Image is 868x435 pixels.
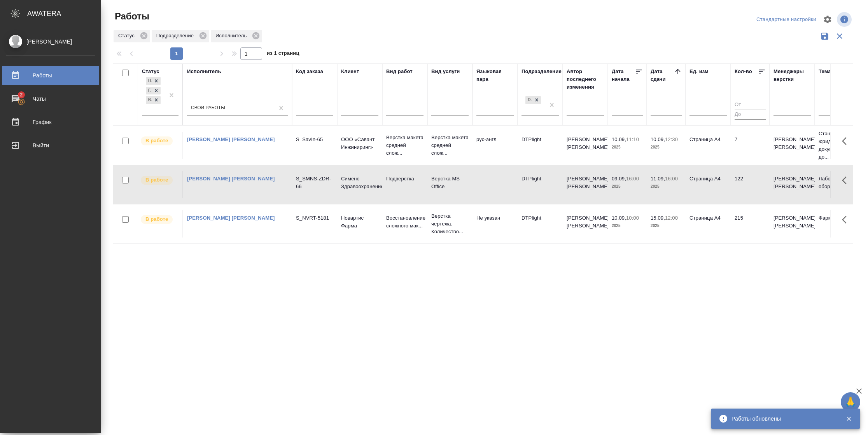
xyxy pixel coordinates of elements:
[6,70,95,81] div: Работы
[731,171,770,198] td: 122
[612,183,643,190] p: 2025
[626,176,639,182] p: 16:00
[844,394,857,410] span: 🙏
[837,171,856,190] button: Здесь прячутся важные кнопки
[187,176,275,182] a: [PERSON_NAME] [PERSON_NAME]
[142,68,159,75] div: Статус
[341,68,359,75] div: Клиент
[612,176,626,182] p: 09.09,
[296,68,323,75] div: Код заказа
[2,112,99,132] a: График
[187,136,275,142] a: [PERSON_NAME] [PERSON_NAME]
[191,105,225,112] div: Свои работы
[651,215,665,221] p: 15.09,
[27,6,101,21] div: AWATERA
[689,68,709,75] div: Ед. изм
[731,210,770,238] td: 215
[6,116,95,128] div: График
[563,171,608,198] td: [PERSON_NAME] [PERSON_NAME]
[386,175,423,183] p: Подверстка
[146,77,152,85] div: Подбор
[341,175,378,190] p: Сименс Здравоохранение
[819,130,856,161] p: Стандартные юридические документы, до...
[686,132,731,159] td: Страница А4
[341,214,378,230] p: Новартис Фарма
[2,136,99,155] a: Выйти
[140,214,178,225] div: Исполнитель выполняет работу
[6,140,95,151] div: Выйти
[735,110,766,119] input: До
[731,132,770,159] td: 7
[518,210,563,238] td: DTPlight
[152,30,209,42] div: Подразделение
[431,68,460,75] div: Вид услуги
[651,183,682,190] p: 2025
[2,66,99,85] a: Работы
[472,132,518,159] td: рус-англ
[651,222,682,230] p: 2025
[832,29,847,44] button: Сбросить фильтры
[819,68,842,75] div: Тематика
[525,96,532,104] div: DTPlight
[145,215,168,223] p: В работе
[215,32,249,40] p: Исполнитель
[518,132,563,159] td: DTPlight
[686,210,731,238] td: Страница А4
[296,214,333,222] div: S_NVRT-5181
[521,68,562,75] div: Подразделение
[156,32,196,40] p: Подразделение
[145,86,161,96] div: Подбор, Готов к работе, В работе
[841,415,857,422] button: Закрыть
[612,143,643,151] p: 2025
[145,176,168,184] p: В работе
[817,29,832,44] button: Сохранить фильтры
[145,76,161,86] div: Подбор, Готов к работе, В работе
[15,91,27,99] span: 2
[146,87,152,95] div: Готов к работе
[612,136,626,142] p: 10.09,
[113,10,149,23] span: Работы
[140,175,178,185] div: Исполнитель выполняет работу
[431,175,469,190] p: Верстка MS Office
[431,212,469,236] p: Верстка чертежа. Количество...
[431,134,469,157] p: Верстка макета средней слож...
[819,175,856,190] p: Лабораторное оборудование
[665,215,678,221] p: 12:00
[612,222,643,230] p: 2025
[386,214,423,230] p: Восстановление сложного мак...
[525,95,542,105] div: DTPlight
[612,68,635,83] div: Дата начала
[773,175,811,190] p: [PERSON_NAME], [PERSON_NAME]
[386,134,423,157] p: Верстка макета средней слож...
[651,136,665,142] p: 10.09,
[841,392,860,412] button: 🙏
[2,89,99,108] a: 2Чаты
[837,12,853,27] span: Посмотреть информацию
[626,136,639,142] p: 11:10
[6,93,95,105] div: Чаты
[296,175,333,190] div: S_SMNS-ZDR-66
[145,95,161,105] div: Подбор, Готов к работе, В работе
[651,176,665,182] p: 11.09,
[651,68,674,83] div: Дата сдачи
[735,100,766,110] input: От
[754,14,818,26] div: split button
[518,171,563,198] td: DTPlight
[563,210,608,238] td: [PERSON_NAME] [PERSON_NAME]
[567,68,604,91] div: Автор последнего изменения
[211,30,262,42] div: Исполнитель
[651,143,682,151] p: 2025
[187,68,221,75] div: Исполнитель
[665,136,678,142] p: 12:30
[686,171,731,198] td: Страница А4
[476,68,514,83] div: Языковая пара
[731,415,834,423] div: Работы обновлены
[296,136,333,143] div: S_SavIn-65
[386,68,413,75] div: Вид работ
[612,215,626,221] p: 10.09,
[665,176,678,182] p: 16:00
[626,215,639,221] p: 10:00
[773,136,811,151] p: [PERSON_NAME] [PERSON_NAME]
[735,68,752,75] div: Кол-во
[837,132,856,150] button: Здесь прячутся важные кнопки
